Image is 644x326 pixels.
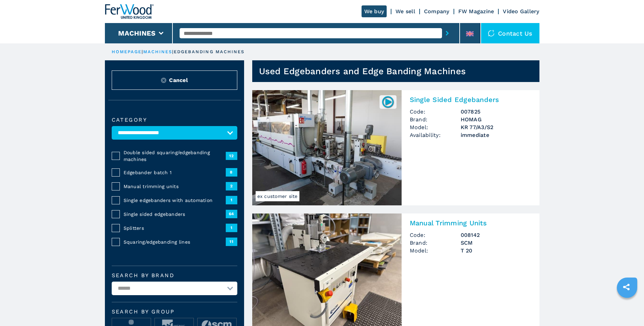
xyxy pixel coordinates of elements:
span: 64 [226,210,237,218]
span: Single sided edgebanders [124,211,226,218]
img: Contact us [488,30,495,37]
img: Reset [161,78,166,83]
h3: SCM [461,239,531,247]
label: Search by brand [112,273,237,278]
span: Manual trimming units [124,183,226,190]
div: Contact us [481,23,539,43]
button: Machines [118,29,155,37]
a: Video Gallery [503,8,539,15]
a: We buy [362,5,387,17]
img: Ferwood [105,4,154,19]
h1: Used Edgebanders and Edge Banding Machines [259,66,466,77]
a: Company [424,8,449,15]
span: Brand: [410,116,461,123]
span: Double sided squaring/edgebanding machines [124,149,226,163]
a: FW Magazine [458,8,494,15]
h2: Manual Trimming Units [410,219,531,227]
button: ResetCancel [112,70,237,90]
h3: HOMAG [461,116,531,123]
label: Category [112,117,237,123]
span: Model: [410,247,461,254]
span: Squaring/edgebanding lines [124,239,226,245]
span: Code: [410,231,461,239]
span: Single edgebanders with automation [124,197,226,204]
span: immediate [461,131,531,139]
span: | [142,49,143,54]
span: Cancel [169,76,188,84]
span: 2 [226,182,237,190]
span: ex customer site [256,191,299,201]
span: Splitters [124,225,226,231]
a: HOMEPAGE [112,49,142,54]
a: We sell [395,8,415,15]
span: Code: [410,108,461,116]
span: Edgebander batch 1 [124,169,226,176]
img: Single Sided Edgebanders HOMAG KR 77/A3/S2 [252,90,402,205]
span: 1 [226,196,237,204]
span: Brand: [410,239,461,247]
h3: 008142 [461,231,531,239]
a: sharethis [618,279,635,296]
h3: 007825 [461,108,531,116]
h2: Single Sided Edgebanders [410,96,531,104]
span: Model: [410,123,461,131]
a: Single Sided Edgebanders HOMAG KR 77/A3/S2ex customer site007825Single Sided EdgebandersCode:0078... [252,90,539,205]
a: machines [143,49,172,54]
span: 12 [226,152,237,160]
span: | [172,49,173,54]
span: Availability: [410,131,461,139]
p: edgebanding machines [174,49,245,55]
h3: T 20 [461,247,531,254]
span: 1 [226,224,237,232]
img: 007825 [381,95,394,108]
iframe: Chat [615,296,639,321]
button: submit-button [442,25,453,41]
span: 11 [226,238,237,246]
span: 8 [226,168,237,176]
span: Search by group [112,309,237,314]
h3: KR 77/A3/S2 [461,123,531,131]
